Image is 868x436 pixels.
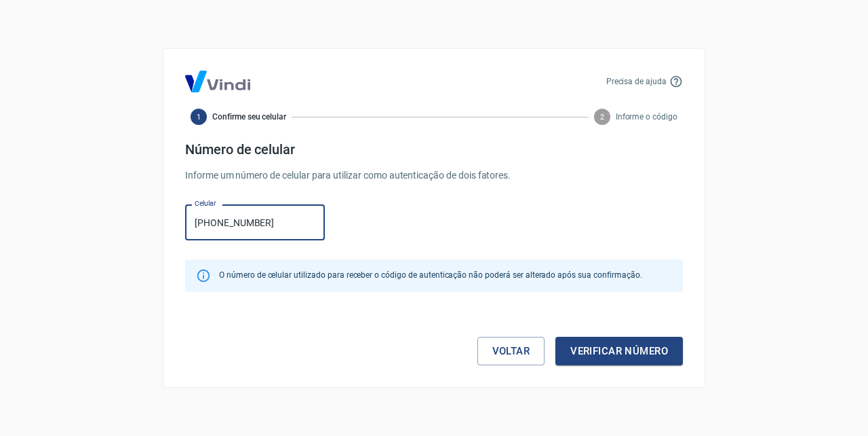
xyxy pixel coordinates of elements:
[606,75,667,88] p: Precisa de ajuda
[197,113,201,122] text: 1
[219,264,642,288] div: O número de celular utilizado para receber o código de autenticação não poderá ser alterado após ...
[616,111,677,123] span: Informe o código
[195,198,216,208] label: Celular
[185,71,250,92] img: Logo Vind
[185,168,683,183] p: Informe um número de celular para utilizar como autenticação de dois fatores.
[212,111,286,123] span: Confirme seu celular
[555,337,683,365] button: Verificar número
[185,141,683,158] h4: Número de celular
[477,337,545,365] a: Voltar
[600,113,604,122] text: 2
